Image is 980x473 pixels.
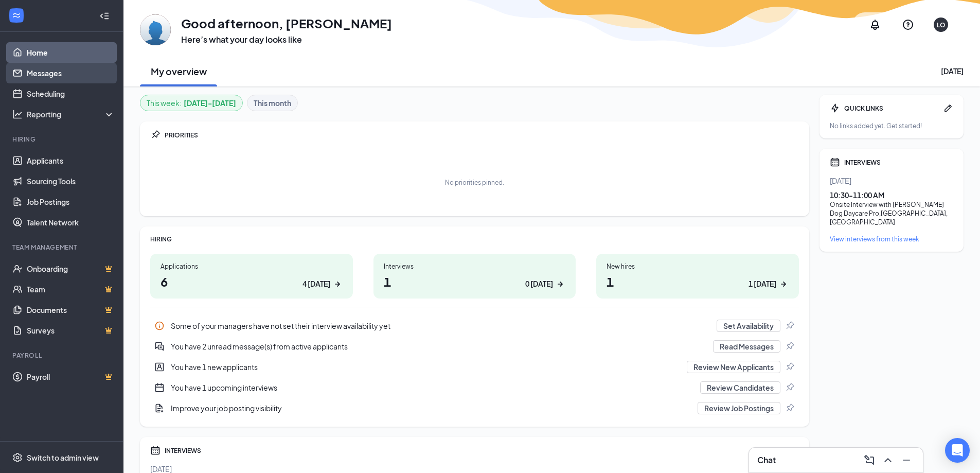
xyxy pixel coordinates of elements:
[596,254,799,299] a: New hires11 [DATE]ArrowRight
[171,403,691,413] div: Improve your job posting visibility
[902,19,914,31] svg: QuestionInfo
[384,262,566,271] div: Interviews
[27,109,115,119] div: Reporting
[445,178,504,187] div: No priorities pinned.
[778,279,789,289] svg: ArrowRight
[943,103,953,113] svg: Pen
[830,190,953,200] div: 10:30 - 11:00 AM
[27,150,115,171] a: Applicants
[12,109,23,119] svg: Analysis
[150,336,799,357] div: You have 2 unread message(s) from active applicants
[830,103,840,113] svg: Bolt
[27,63,115,83] a: Messages
[785,341,795,352] svg: Pin
[184,97,236,109] b: [DATE] - [DATE]
[937,21,946,29] div: LO
[757,454,776,466] h3: Chat
[900,454,913,466] svg: Minimize
[941,66,964,76] div: [DATE]
[150,316,799,336] a: InfoSome of your managers have not set their interview availability yetSet AvailabilityPin
[785,403,795,413] svg: Pin
[165,446,799,455] div: INTERVIEWS
[150,316,799,336] div: Some of your managers have not set their interview availability yet
[12,243,113,252] div: Team Management
[27,300,115,320] a: DocumentsCrown
[150,336,799,357] a: DoubleChatActiveYou have 2 unread message(s) from active applicantsRead MessagesPin
[830,209,953,226] div: Dog Daycare Pro , [GEOGRAPHIC_DATA], [GEOGRAPHIC_DATA]
[147,97,236,109] div: This week :
[151,65,207,78] h2: My overview
[27,42,115,63] a: Home
[181,14,392,32] h1: Good afternoon, [PERSON_NAME]
[830,157,840,167] svg: Calendar
[150,377,799,398] a: CalendarNewYou have 1 upcoming interviewsReview CandidatesPin
[785,362,795,372] svg: Pin
[154,403,165,413] svg: DocumentAdd
[171,362,681,372] div: You have 1 new applicants
[869,19,881,31] svg: Notifications
[830,121,953,130] div: No links added yet. Get started!
[700,381,780,394] button: Review Candidates
[844,104,939,113] div: QUICK LINKS
[154,341,165,352] svg: DoubleChatActive
[27,191,115,212] a: Job Postings
[154,362,165,372] svg: UserEntity
[11,10,22,21] svg: WorkstreamLogo
[150,357,799,377] div: You have 1 new applicants
[698,402,780,414] button: Review Job Postings
[717,320,780,332] button: Set Availability
[863,454,876,466] svg: ComposeMessage
[880,452,896,468] button: ChevronUp
[607,273,789,290] h1: 1
[844,158,953,167] div: INTERVIEWS
[882,454,894,466] svg: ChevronUp
[150,357,799,377] a: UserEntityYou have 1 new applicantsReview New ApplicantsPin
[785,321,795,331] svg: Pin
[12,452,23,463] svg: Settings
[830,235,953,243] a: View interviews from this week
[171,382,694,393] div: You have 1 upcoming interviews
[254,97,291,109] b: This month
[27,171,115,191] a: Sourcing Tools
[165,131,799,139] div: PRIORITIES
[713,340,780,353] button: Read Messages
[525,278,553,289] div: 0 [DATE]
[150,398,799,418] a: DocumentAddImprove your job posting visibilityReview Job PostingsPin
[171,341,707,352] div: You have 2 unread message(s) from active applicants
[27,258,115,279] a: OnboardingCrown
[161,273,343,290] h1: 6
[27,212,115,233] a: Talent Network
[373,254,576,299] a: Interviews10 [DATE]ArrowRight
[830,200,953,209] div: Onsite Interview with [PERSON_NAME]
[27,279,115,300] a: TeamCrown
[749,278,776,289] div: 1 [DATE]
[150,377,799,398] div: You have 1 upcoming interviews
[150,130,161,140] svg: Pin
[12,351,113,360] div: Payroll
[830,176,953,186] div: [DATE]
[150,254,353,299] a: Applications64 [DATE]ArrowRight
[861,452,878,468] button: ComposeMessage
[785,382,795,393] svg: Pin
[687,361,780,373] button: Review New Applicants
[27,452,99,463] div: Switch to admin view
[27,83,115,104] a: Scheduling
[150,445,161,456] svg: Calendar
[171,321,710,331] div: Some of your managers have not set their interview availability yet
[161,262,343,271] div: Applications
[99,11,110,21] svg: Collapse
[945,438,970,463] div: Open Intercom Messenger
[332,279,343,289] svg: ArrowRight
[27,366,115,387] a: PayrollCrown
[154,382,165,393] svg: CalendarNew
[150,398,799,418] div: Improve your job posting visibility
[302,278,330,289] div: 4 [DATE]
[607,262,789,271] div: New hires
[898,452,915,468] button: Minimize
[384,273,566,290] h1: 1
[181,34,392,45] h3: Here’s what your day looks like
[154,321,165,331] svg: Info
[555,279,565,289] svg: ArrowRight
[150,235,799,243] div: HIRING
